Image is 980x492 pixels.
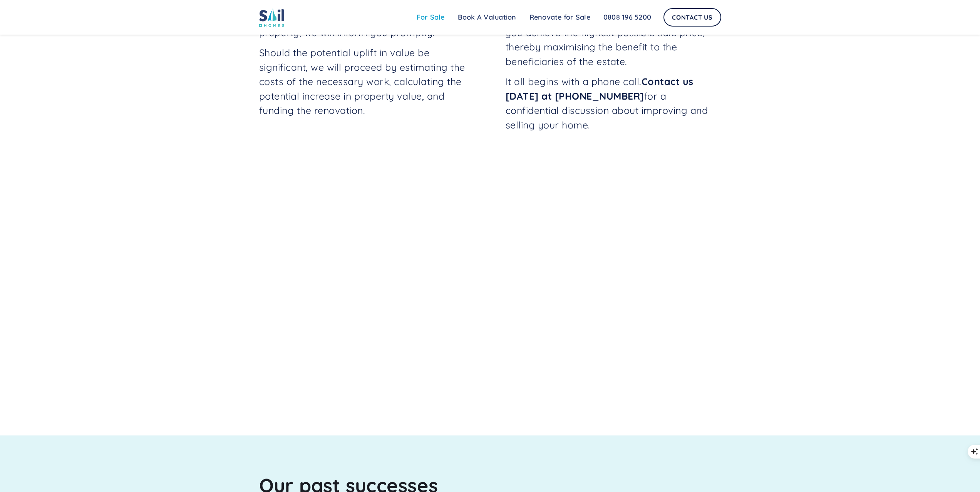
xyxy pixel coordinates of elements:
a: For Sale [410,10,451,25]
p: It all begins with a phone call. for a confidential discussion about improving and selling your h... [506,74,721,132]
iframe: Sail Homes - Renovate For Sale [259,153,721,412]
a: Contact Us [663,8,721,27]
a: Renovate for Sale [523,10,597,25]
img: sail home logo colored [259,8,285,27]
a: Book A Valuation [451,10,523,25]
p: By enhancing your property, we aim to ensure you achieve the highest possible sale price, thereby... [506,11,721,68]
strong: Contact us [DATE] at [PHONE_NUMBER] [506,75,694,102]
a: 0808 196 5200 [597,10,658,25]
p: Should the potential uplift in value be significant, we will proceed by estimating the costs of t... [259,45,475,118]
